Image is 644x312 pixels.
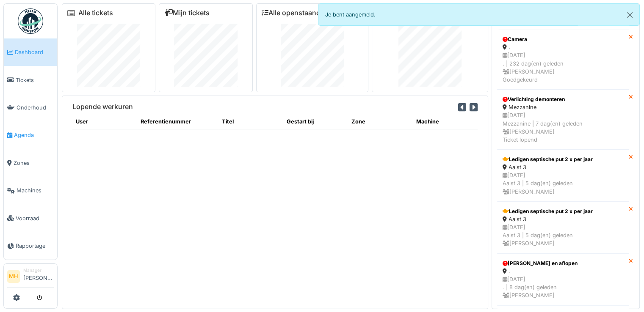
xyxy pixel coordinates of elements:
[503,208,623,215] div: Ledigen septische put 2 x per jaar
[4,232,57,260] a: Rapportage
[4,177,57,204] a: Machines
[4,94,57,121] a: Onderhoud
[14,159,54,167] span: Zones
[503,36,623,43] div: Camera
[348,114,413,129] th: Zone
[497,150,629,202] a: Ledigen septische put 2 x per jaar Aalst 3 [DATE]Aalst 3 | 5 dag(en) geleden [PERSON_NAME]
[503,267,623,275] div: .
[318,3,640,26] div: Je bent aangemeld.
[72,103,133,111] h6: Lopende werkuren
[503,51,623,84] div: [DATE] . | 232 dag(en) geleden [PERSON_NAME] Goedgekeurd
[16,242,54,250] span: Rapportage
[503,43,623,51] div: .
[7,267,54,287] a: MH Manager[PERSON_NAME]
[4,204,57,232] a: Voorraad
[23,267,54,285] li: [PERSON_NAME]
[164,9,210,17] a: Mijn tickets
[23,267,54,274] div: Manager
[4,121,57,149] a: Agenda
[18,8,43,34] img: Badge_color-CXgf-gQk.svg
[497,254,629,306] a: [PERSON_NAME] en aflopen . [DATE]. | 8 dag(en) geleden [PERSON_NAME]
[76,118,88,125] span: translation missing: nl.shared.user
[503,163,623,171] div: Aalst 3
[78,9,113,17] a: Alle tickets
[17,186,54,194] span: Machines
[218,114,283,129] th: Titel
[283,114,348,129] th: Gestart bij
[503,111,623,144] div: [DATE] Mezzanine | 7 dag(en) geleden [PERSON_NAME] Ticket lopend
[503,103,623,111] div: Mezzanine
[497,202,629,254] a: Ledigen septische put 2 x per jaar Aalst 3 [DATE]Aalst 3 | 5 dag(en) geleden [PERSON_NAME]
[503,223,623,248] div: [DATE] Aalst 3 | 5 dag(en) geleden [PERSON_NAME]
[7,270,20,283] li: MH
[503,96,623,103] div: Verlichting demonteren
[620,4,639,26] button: Close
[4,149,57,177] a: Zones
[503,260,623,267] div: [PERSON_NAME] en aflopen
[503,156,623,163] div: Ledigen septische put 2 x per jaar
[262,9,344,17] a: Alle openstaande taken
[14,131,54,139] span: Agenda
[413,114,478,129] th: Machine
[137,114,218,129] th: Referentienummer
[4,38,57,66] a: Dashboard
[16,214,54,222] span: Voorraad
[4,66,57,93] a: Tickets
[503,171,623,196] div: [DATE] Aalst 3 | 5 dag(en) geleden [PERSON_NAME]
[503,275,623,300] div: [DATE] . | 8 dag(en) geleden [PERSON_NAME]
[503,215,623,223] div: Aalst 3
[16,76,54,84] span: Tickets
[497,30,629,90] a: Camera . [DATE]. | 232 dag(en) geleden [PERSON_NAME]Goedgekeurd
[497,90,629,150] a: Verlichting demonteren Mezzanine [DATE]Mezzanine | 7 dag(en) geleden [PERSON_NAME]Ticket lopend
[17,104,54,112] span: Onderhoud
[15,48,54,56] span: Dashboard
